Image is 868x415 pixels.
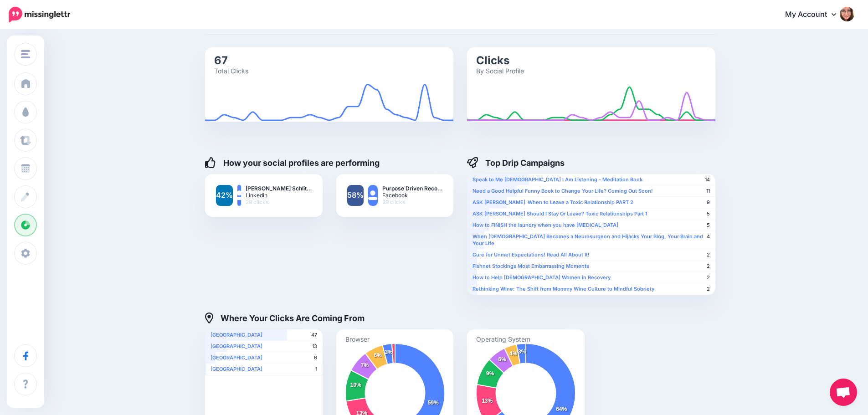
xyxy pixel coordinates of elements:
b: [GEOGRAPHIC_DATA] [211,332,262,338]
h4: Where Your Clicks Are Coming From [205,313,365,323]
h4: Top Drip Campaigns [467,157,565,168]
span: 9 [707,199,710,206]
text: Browser [345,335,370,343]
b: Need a Good Helpful Funny Book to Change Your Life? Coming Out Soon! [473,188,653,194]
b: Cure for Unmet Expectations! Read All About It! [473,251,590,258]
span: 6 [314,354,317,361]
span: 14 [705,176,710,183]
span: 2 [707,286,710,292]
span: 47 [311,332,317,338]
span: 5 [707,210,710,217]
b: [GEOGRAPHIC_DATA] [211,343,262,349]
text: Clicks [476,53,509,67]
span: Facebook [382,192,442,199]
b: [PERSON_NAME] Schlit… [246,185,312,192]
span: 5 [707,222,710,229]
a: 58% [347,185,364,206]
b: Fishnet Stockings Most Embarrassing Moments [473,263,589,269]
b: ASK [PERSON_NAME]-When to Leave a Toxic Relationship PART 2 [473,199,633,205]
b: ASK [PERSON_NAME] Should I Stay Or Leave? Toxic Relationships Part 1 [473,210,647,217]
b: How to FINISH the laundry when you have [MEDICAL_DATA] [473,222,618,228]
span: 2 [707,263,710,270]
span: Linkedin [246,192,312,199]
span: 4 [707,233,710,240]
span: 1 [315,366,317,373]
img: Missinglettr [9,7,70,22]
img: menu.png [21,50,30,58]
b: When [DEMOGRAPHIC_DATA] Becomes a Neurosurgeon and Hijacks Your Blog, Your Brain and Your Life [473,233,703,246]
b: Speak to Me [DEMOGRAPHIC_DATA] I Am Listening - Meditation Book [473,176,642,183]
span: 28 clicks [246,199,312,205]
b: [GEOGRAPHIC_DATA] [211,354,262,361]
a: My Account [776,4,854,26]
h4: How your social profiles are performing [205,157,380,168]
img: user_default_image.png [237,185,241,206]
text: Operating System [476,335,530,343]
span: 2 [707,251,710,258]
b: Rethinking Wine: The Shift from Mommy Wine Culture to Mindful Sobriety [473,286,654,292]
text: Total Clicks [214,67,248,74]
img: user_default_image.png [368,185,378,206]
span: 11 [706,188,710,195]
b: Purpose Driven Reco… [382,185,442,192]
a: 42% [216,185,233,206]
span: 39 clicks [382,199,442,205]
span: 2 [707,274,710,281]
text: 67 [214,53,228,67]
a: Open chat [830,379,857,406]
span: 13 [312,343,317,350]
b: [GEOGRAPHIC_DATA] [211,366,262,372]
text: By Social Profile [476,67,524,74]
b: How to Help [DEMOGRAPHIC_DATA] Women in Recovery [473,274,611,281]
